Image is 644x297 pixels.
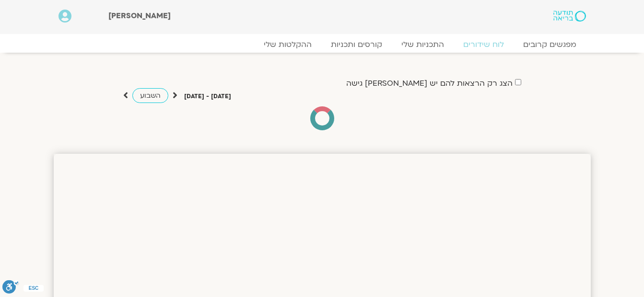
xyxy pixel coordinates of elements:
[454,40,514,49] a: לוח שידורים
[59,40,586,49] nav: Menu
[140,91,161,100] span: השבוע
[184,91,231,102] p: [DATE] - [DATE]
[346,79,513,88] label: הצג רק הרצאות להם יש [PERSON_NAME] גישה
[392,40,454,49] a: התכניות שלי
[132,88,168,103] a: השבוע
[254,40,321,49] a: ההקלטות שלי
[321,40,392,49] a: קורסים ותכניות
[108,11,171,21] span: [PERSON_NAME]
[514,40,586,49] a: מפגשים קרובים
